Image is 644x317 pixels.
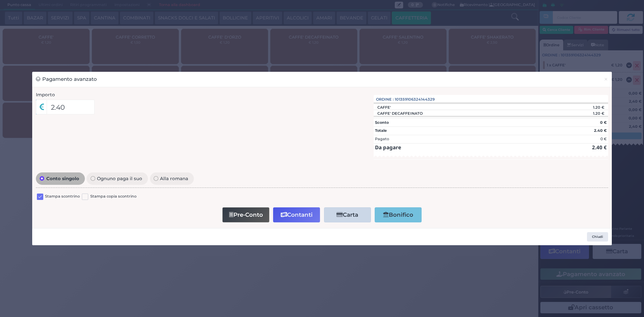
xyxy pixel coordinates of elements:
[222,207,269,222] button: Pre-Conto
[45,194,80,200] label: Stampa scontrino
[375,207,422,222] button: Bonifico
[375,136,389,142] div: Pagato
[44,176,81,181] span: Conto singolo
[374,111,426,116] div: CAFFE' DECAFFEINATO
[587,232,608,242] button: Chiudi
[604,75,608,83] span: ×
[158,176,190,181] span: Alla romana
[47,100,95,114] input: Es. 30.99
[549,105,608,110] div: 1.20 €
[594,128,607,133] strong: 2.40 €
[600,72,612,87] button: Chiudi
[95,176,144,181] span: Ognuno paga il suo
[375,144,401,151] strong: Da pagare
[375,128,387,133] strong: Totale
[375,120,389,125] strong: Sconto
[273,207,320,222] button: Contanti
[90,194,137,200] label: Stampa copia scontrino
[600,136,607,142] div: 0 €
[395,97,435,102] span: 101359106324144329
[36,75,97,83] h3: Pagamento avanzato
[374,105,394,110] div: CAFFE'
[592,144,607,151] strong: 2.40 €
[324,207,371,222] button: Carta
[36,91,55,98] label: Importo
[549,111,608,116] div: 1.20 €
[376,97,394,102] span: Ordine :
[600,120,607,125] strong: 0 €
